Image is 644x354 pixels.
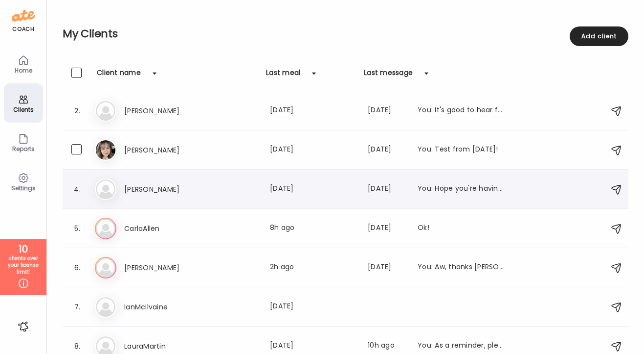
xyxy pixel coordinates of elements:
[6,67,41,74] div: Home
[418,262,504,274] div: You: Aw, thanks [PERSON_NAME]!! You're so sweet. We are very excited, and grateful. I'm so happy ...
[71,262,83,274] div: 6.
[6,185,41,191] div: Settings
[368,340,406,352] div: 10h ago
[124,144,210,156] h3: [PERSON_NAME]
[71,183,83,195] div: 4.
[418,144,504,156] div: You: Test from [DATE]!
[124,340,210,352] h3: LauraMartin
[368,223,406,234] div: [DATE]
[63,26,628,41] h2: My Clients
[124,262,210,274] h3: [PERSON_NAME]
[418,340,504,352] div: You: As a reminder, please restart your logging! I look forward to seeing your food photos :)
[71,223,83,234] div: 5.
[124,223,210,234] h3: CarlaAllen
[266,68,300,83] div: Last meal
[12,25,34,33] div: coach
[368,144,406,156] div: [DATE]
[270,301,356,313] div: [DATE]
[418,223,504,234] div: Ok!
[124,105,210,117] h3: [PERSON_NAME]
[418,105,504,117] div: You: It's good to hear from you! Thank you for the update. I will make a note for us to assess an...
[124,183,210,195] h3: [PERSON_NAME]
[270,183,356,195] div: [DATE]
[6,146,41,152] div: Reports
[270,262,356,274] div: 2h ago
[124,301,210,313] h3: IanMcIlvaine
[3,255,43,276] div: clients over your license limit!
[6,106,41,113] div: Clients
[368,183,406,195] div: [DATE]
[570,26,628,46] div: Add client
[71,105,83,117] div: 2.
[3,243,43,255] div: 10
[270,340,356,352] div: [DATE]
[368,262,406,274] div: [DATE]
[364,68,413,83] div: Last message
[270,144,356,156] div: [DATE]
[368,105,406,117] div: [DATE]
[71,301,83,313] div: 7.
[270,105,356,117] div: [DATE]
[12,8,35,24] img: ate
[418,183,504,195] div: You: Hope you're having a wonderful holiday season! What word comes to mind as you head into the ...
[270,223,356,234] div: 8h ago
[97,68,141,83] div: Client name
[71,340,83,352] div: 8.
